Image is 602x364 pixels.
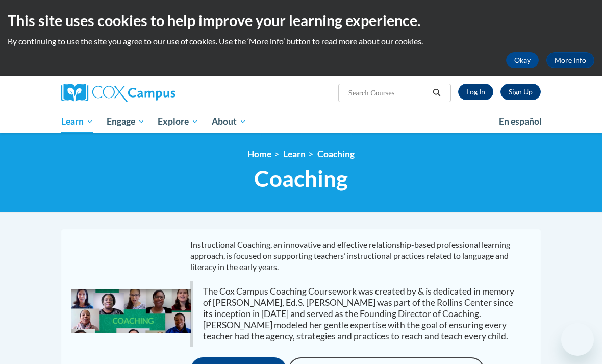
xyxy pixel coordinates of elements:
[61,84,175,102] img: Cox Campus
[100,110,152,133] a: Engage
[212,115,246,128] span: About
[561,323,594,356] iframe: Button to launch messaging window
[247,149,271,159] a: Home
[61,84,211,102] a: Cox Campus
[458,84,493,100] a: Log In
[499,116,542,127] span: En español
[8,10,594,31] h2: This site uses cookies to help improve your learning experience.
[71,289,191,333] img: fd72b066-fa50-45ff-8cd7-e2b4a3a3c995.jpg
[205,110,253,133] a: About
[8,36,594,47] p: By continuing to use the site you agree to our use of cookies. Use the ‘More info’ button to read...
[492,111,548,132] a: En español
[151,110,205,133] a: Explore
[500,84,541,100] a: Register
[347,87,429,99] input: Search Courses
[107,115,145,128] span: Engage
[203,286,521,342] div: The Cox Campus Coaching Coursework was created by & is dedicated in memory of [PERSON_NAME], Ed.S...
[429,87,444,99] button: Search
[506,52,539,68] button: Okay
[283,149,306,159] a: Learn
[55,110,100,133] a: Learn
[190,239,531,273] p: Instructional Coaching, an innovative and effective relationship-based professional learning appr...
[54,110,548,133] div: Main menu
[254,165,348,192] span: Coaching
[158,115,198,128] span: Explore
[61,115,93,128] span: Learn
[546,52,594,68] a: More Info
[317,149,355,159] a: Coaching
